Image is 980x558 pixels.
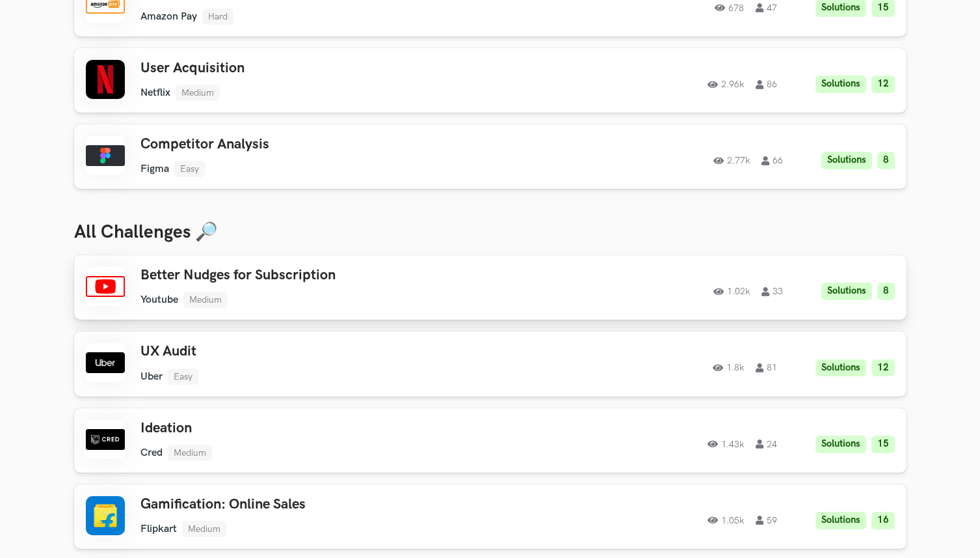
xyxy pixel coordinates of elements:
li: 12 [871,359,895,377]
span: 59 [756,516,777,525]
li: Cred [140,447,163,459]
span: 24 [756,439,777,449]
h3: Gamification: Online Sales [140,496,510,513]
a: Better Nudges for SubscriptionYoutubeMedium1.02k33Solutions8 [74,255,907,320]
li: Solutions [815,436,866,453]
li: Hard [202,8,233,25]
li: Easy [168,369,198,385]
li: Medium [183,292,228,308]
a: IdeationCredMedium1.43k24Solutions15 [74,408,907,473]
span: 33 [761,287,783,296]
span: 1.02k [713,287,750,296]
h3: Better Nudges for Subscription [140,267,510,284]
li: Figma [140,163,169,175]
li: Solutions [815,512,866,529]
li: Netflix [140,87,170,99]
span: 47 [756,3,777,12]
li: Solutions [815,359,866,377]
span: 2.96k [708,80,744,89]
li: Easy [174,161,205,177]
a: UX AuditUberEasy1.8k81Solutions12 [74,331,907,396]
span: 1.8k [713,363,744,372]
span: 2.77k [713,156,750,165]
li: Flipkart [140,523,177,535]
li: Solutions [821,283,872,300]
li: 8 [877,283,895,300]
span: 81 [756,363,777,372]
li: Medium [176,85,220,101]
span: 1.43k [708,439,744,449]
h3: Ideation [140,420,510,437]
li: Amazon Pay [140,10,197,23]
h3: User Acquisition [140,60,510,77]
span: 1.05k [708,516,744,525]
h3: All Challenges 🔎 [74,221,907,244]
li: Medium [168,445,212,461]
span: 66 [761,156,783,165]
h3: UX Audit [140,343,510,360]
a: Gamification: Online SalesFlipkartMedium1.05k59Solutions16 [74,484,907,549]
li: Youtube [140,294,178,306]
span: 86 [756,80,777,89]
li: 12 [871,76,895,93]
a: Competitor AnalysisFigmaEasy2.77k66Solutions8 [74,124,907,189]
li: Solutions [821,152,872,169]
li: Medium [182,521,226,537]
li: Uber [140,370,163,383]
h3: Competitor Analysis [140,136,510,153]
li: Solutions [815,76,866,93]
li: 15 [871,436,895,453]
span: 678 [715,3,744,12]
a: User AcquisitionNetflixMedium2.96k86Solutions12 [74,48,907,113]
li: 16 [871,512,895,529]
li: 8 [877,152,895,169]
